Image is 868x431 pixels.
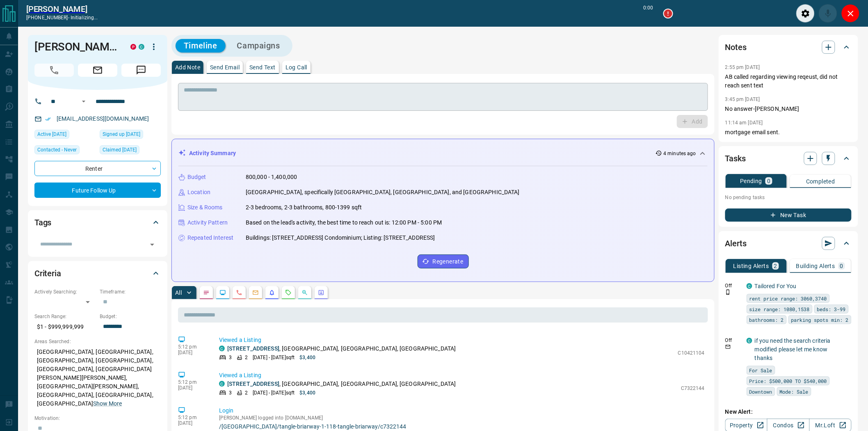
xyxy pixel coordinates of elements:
div: Renter [34,161,161,176]
a: [EMAIL_ADDRESS][DOMAIN_NAME] [57,115,149,122]
p: Budget [187,173,206,181]
div: Activity Summary4 minutes ago [178,146,708,161]
p: Actively Searching: [34,288,96,296]
p: 3 [229,354,232,361]
p: mortgage email sent. [725,128,852,137]
p: $3,400 [299,389,315,397]
p: Repeated Interest [187,234,233,242]
div: Close [841,4,860,23]
p: Location [187,188,210,197]
span: Mode: Sale [780,387,809,396]
p: 0 [767,178,770,184]
a: /[GEOGRAPHIC_DATA]/tangle-briarway-1-118-tangle-briarway/c7322144 [219,423,705,430]
p: Buildings: [STREET_ADDRESS] Condominium; Listing: [STREET_ADDRESS] [246,234,435,242]
svg: Email Verified [45,116,51,122]
h1: [PERSON_NAME] [34,40,118,53]
button: Regenerate [418,254,469,268]
p: [PERSON_NAME] logged into [DOMAIN_NAME] [219,415,705,421]
span: rent price range: 3060,3740 [749,294,827,303]
p: Listing Alerts [733,263,769,269]
div: Mute [819,4,837,23]
p: 0:00 [644,4,653,23]
span: Claimed [DATE] [103,146,137,154]
p: 4 minutes ago [664,150,696,157]
div: condos.ca [219,381,225,387]
p: Viewed a Listing [219,336,705,344]
p: Motivation: [34,415,161,422]
span: Email [78,64,117,77]
p: Size & Rooms [187,203,223,212]
svg: Email [725,344,731,350]
p: Activity Pattern [187,218,228,227]
div: condos.ca [139,44,144,50]
p: Log Call [286,64,307,70]
span: Downtown [749,387,772,396]
span: Signed up [DATE] [103,130,140,138]
span: For Sale [749,366,772,374]
span: bathrooms: 2 [749,316,784,324]
span: size range: 1080,1538 [749,305,810,313]
a: [PERSON_NAME] [26,4,98,14]
p: [DATE] - [DATE] sqft [253,389,295,397]
p: New Alert: [725,408,852,416]
h2: Alerts [725,237,747,250]
p: 2:55 pm [DATE] [725,64,760,70]
div: Sat Jul 08 2017 [100,130,161,141]
h2: Tags [34,216,51,229]
p: All [175,290,182,296]
div: property.ca [130,44,136,50]
div: Criteria [34,264,161,283]
p: [DATE] [178,350,207,355]
span: Call [34,64,74,77]
button: Campaigns [229,39,288,53]
div: Audio Settings [796,4,815,23]
p: 11:14 am [DATE] [725,120,763,126]
p: 3:45 pm [DATE] [725,96,760,102]
p: Add Note [175,64,200,70]
p: Off [725,337,742,344]
button: New Task [725,209,852,222]
p: AB called regarding viewing reqeust, did not reach sent text [725,73,852,90]
p: Areas Searched: [34,338,161,345]
p: 800,000 - 1,400,000 [246,173,297,181]
a: [STREET_ADDRESS] [227,345,279,352]
p: 2 [774,263,777,269]
p: [GEOGRAPHIC_DATA], [GEOGRAPHIC_DATA], [GEOGRAPHIC_DATA], [GEOGRAPHIC_DATA], [GEOGRAPHIC_DATA], [G... [34,345,161,410]
p: [DATE] [178,420,207,426]
a: if you need the search criteria modified please let me know thanks [755,337,831,361]
p: Activity Summary [189,149,236,158]
span: Active [DATE] [37,130,66,138]
svg: Listing Alerts [269,289,275,296]
span: Contacted - Never [37,146,77,154]
p: Budget: [100,313,161,320]
p: $1 - $999,999,999 [34,320,96,334]
p: No answer-[PERSON_NAME] [725,105,852,113]
svg: Lead Browsing Activity [219,289,226,296]
p: 5:12 pm [178,415,207,420]
span: beds: 3-99 [817,305,846,313]
p: Building Alerts [796,263,835,269]
p: 2 [245,354,248,361]
a: [STREET_ADDRESS] [227,381,279,387]
div: condos.ca [219,346,225,351]
svg: Emails [252,289,259,296]
div: condos.ca [747,283,752,289]
a: Tailored For You [755,283,797,289]
div: Fri Aug 08 2025 [34,130,96,141]
div: Tue Mar 08 2022 [100,145,161,157]
svg: Notes [203,289,210,296]
p: Pending [740,178,762,184]
div: Notes [725,37,852,57]
div: Future Follow Up [34,183,161,198]
p: 5:12 pm [178,379,207,385]
p: $3,400 [299,354,315,361]
p: , [GEOGRAPHIC_DATA], [GEOGRAPHIC_DATA], [GEOGRAPHIC_DATA] [227,344,456,353]
p: C10421104 [678,349,705,357]
p: Completed [806,179,835,184]
p: [GEOGRAPHIC_DATA], specifically [GEOGRAPHIC_DATA], [GEOGRAPHIC_DATA], and [GEOGRAPHIC_DATA] [246,188,520,197]
button: Open [146,239,158,250]
p: Timeframe: [100,288,161,296]
span: initializing... [71,15,98,21]
p: [DATE] [178,385,207,391]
